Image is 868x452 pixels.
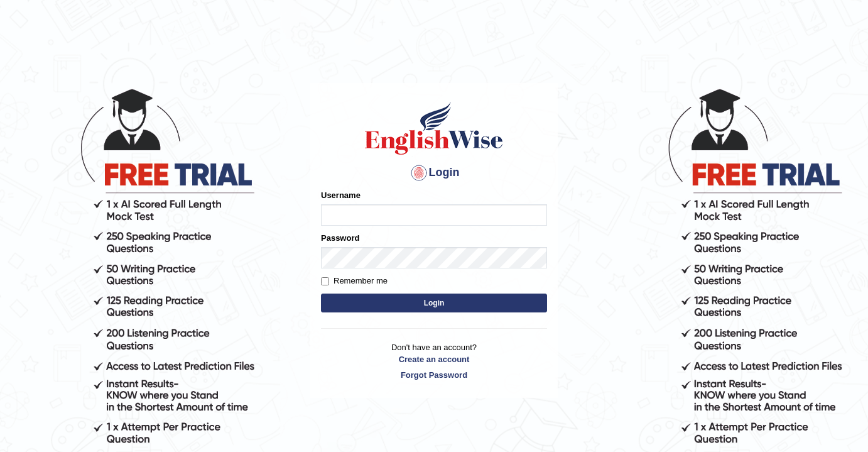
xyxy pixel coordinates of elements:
[321,189,361,201] label: Username
[362,100,506,157] img: Logo of English Wise sign in for intelligent practice with AI
[321,341,547,380] p: Don't have an account?
[321,163,547,183] h4: Login
[321,275,388,287] label: Remember me
[321,369,547,381] a: Forgot Password
[321,277,329,285] input: Remember me
[321,294,547,312] button: Login
[321,232,359,244] label: Password
[321,353,547,365] a: Create an account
